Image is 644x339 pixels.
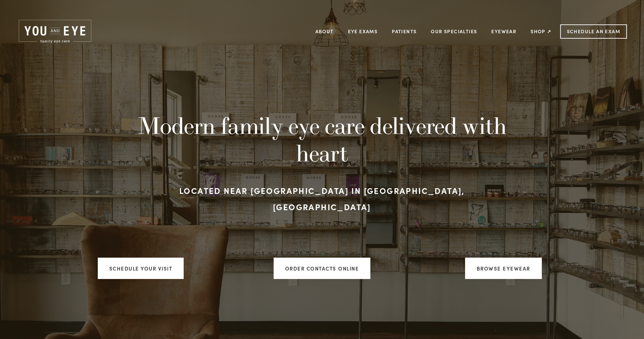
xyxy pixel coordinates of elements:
img: Rochester, MN | You and Eye | Family Eye Care [17,19,93,44]
a: ORDER CONTACTS ONLINE [274,258,371,279]
a: Patients [392,26,417,37]
a: Schedule an Exam [560,24,627,39]
a: Browse Eyewear [465,258,542,279]
strong: Located near [GEOGRAPHIC_DATA] in [GEOGRAPHIC_DATA], [GEOGRAPHIC_DATA] [179,185,467,212]
a: Eyewear [491,26,516,37]
a: Shop ↗ [531,26,551,37]
a: Schedule your visit [98,258,184,279]
a: About [315,26,334,37]
h1: Modern family eye care delivered with heart [136,112,508,166]
a: Eye Exams [348,26,378,37]
a: Our Specialties [431,28,477,35]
